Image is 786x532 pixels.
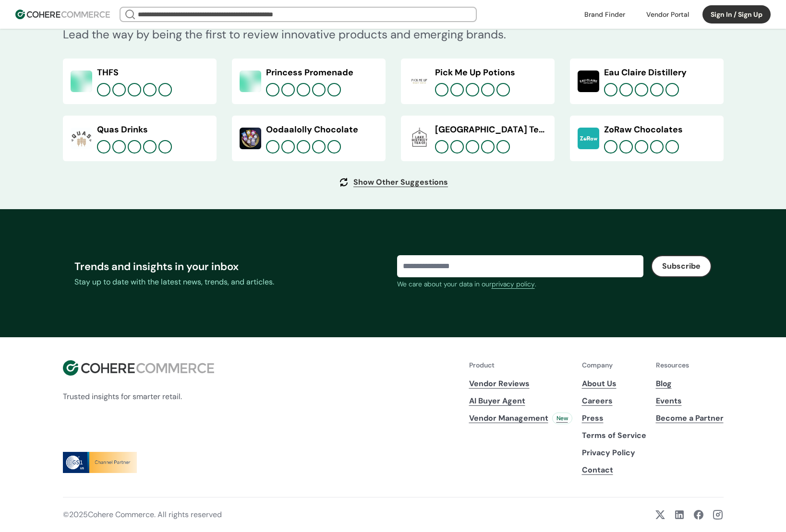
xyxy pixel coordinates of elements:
[656,360,724,370] p: Resources
[266,123,378,136] div: Oodaalolly Chocolate
[656,395,724,407] a: Events
[582,413,646,424] a: Press
[492,279,535,289] a: privacy policy
[702,5,771,24] button: Sign In / Sign Up
[266,66,378,79] div: Princess Promenade
[63,26,724,43] div: Lead the way by being the first to review innovative products and emerging brands.
[656,378,724,390] a: Blog
[74,259,389,274] div: Trends and insights in your inbox
[582,395,646,407] a: Careers
[469,395,572,407] a: AI Buyer Agent
[469,413,548,424] span: Vendor Management
[97,66,209,79] div: THFS
[582,430,646,441] p: Terms of Service
[74,276,389,288] div: Stay up to date with the latest news, trends, and articles.
[97,123,209,136] div: Quas Drinks
[582,378,646,390] a: About Us
[63,360,214,376] img: Cohere Logo
[604,66,716,79] div: Eau Claire Distillery
[552,413,572,424] div: New
[651,255,712,277] button: Subscribe
[63,391,214,402] p: Trusted insights for smarter retail.
[656,413,724,424] a: Become a Partner
[435,66,547,79] div: Pick Me Up Potions
[397,280,492,288] span: We care about your data in our
[582,447,646,459] p: Privacy Policy
[435,123,547,136] div: [GEOGRAPHIC_DATA] Tea Co.
[353,177,448,188] a: Show Other Suggestions
[469,413,572,424] a: Vendor ManagementNew
[15,10,110,19] img: Cohere Logo
[63,509,222,520] p: © 2025 Cohere Commerce. All rights reserved
[604,123,716,136] div: ZoRaw Chocolates
[582,360,646,370] p: Company
[582,464,646,476] a: Contact
[469,360,572,370] p: Product
[535,280,536,288] span: .
[469,378,572,390] a: Vendor Reviews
